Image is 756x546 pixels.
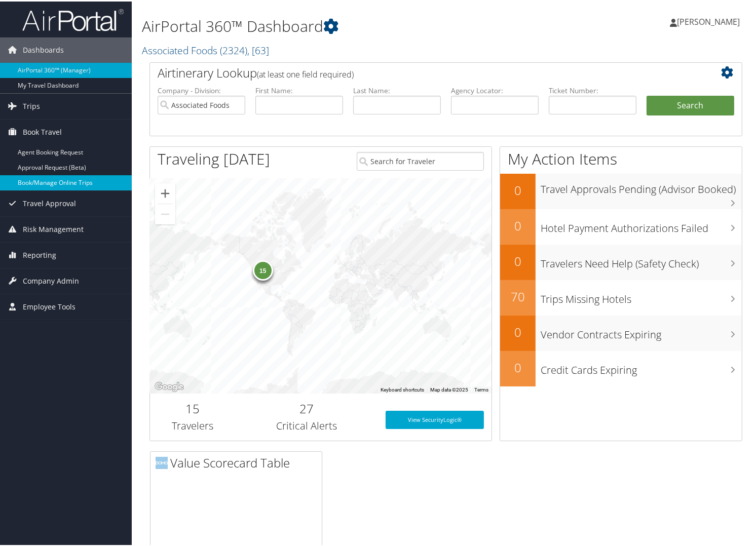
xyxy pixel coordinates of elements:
[647,94,734,114] button: Search
[541,176,742,195] h3: Travel Approvals Pending (Advisor Booked)
[158,399,228,416] h2: 15
[500,349,742,385] a: 0Credit Cards Expiring
[158,417,228,432] h3: Travelers
[500,251,536,268] h2: 0
[541,250,742,269] h3: Travelers Need Help (Safety Check)
[23,189,76,215] span: Travel Approval
[500,147,742,168] h1: My Action Items
[23,267,79,292] span: Company Admin
[430,385,468,391] span: Map data ©2025
[158,147,270,168] h1: Traveling [DATE]
[500,358,536,375] h2: 0
[474,385,488,391] a: Terms (opens in new tab)
[541,215,742,234] h3: Hotel Payment Authorizations Failed
[156,453,322,470] h2: Value Scorecard Table
[386,409,484,427] a: View SecurityLogic®
[549,84,636,94] label: Ticket Number:
[500,172,742,208] a: 0Travel Approvals Pending (Advisor Booked)
[243,417,370,432] h3: Critical Alerts
[255,84,343,94] label: First Name:
[220,42,247,56] span: ( 2324 )
[156,455,168,467] img: domo-logo.png
[677,15,740,26] span: [PERSON_NAME]
[158,84,245,94] label: Company - Division:
[353,84,441,94] label: Last Name:
[142,14,547,35] h1: AirPortal 360™ Dashboard
[23,241,56,266] span: Reporting
[155,182,175,202] button: Zoom in
[541,286,742,305] h3: Trips Missing Hotels
[257,67,354,79] span: (at least one field required)
[155,203,175,223] button: Zoom out
[23,293,75,318] span: Employee Tools
[500,322,536,339] h2: 0
[500,180,536,198] h2: 0
[670,5,750,35] a: [PERSON_NAME]
[500,279,742,314] a: 70Trips Missing Hotels
[541,321,742,340] h3: Vendor Contracts Expiring
[500,208,742,243] a: 0Hotel Payment Authorizations Failed
[451,84,539,94] label: Agency Locator:
[23,36,64,61] span: Dashboards
[23,118,62,143] span: Book Travel
[500,287,536,304] h2: 70
[541,357,742,376] h3: Credit Cards Expiring
[158,63,685,80] h2: Airtinerary Lookup
[153,379,186,392] img: Google
[253,258,273,279] div: 15
[153,379,186,392] a: Open this area in Google Maps (opens a new window)
[243,399,370,416] h2: 27
[22,7,124,30] img: airportal-logo.png
[23,215,84,241] span: Risk Management
[357,150,484,169] input: Search for Traveler
[500,216,536,233] h2: 0
[500,243,742,279] a: 0Travelers Need Help (Safety Check)
[247,42,269,56] span: , [ 63 ]
[142,42,269,56] a: Associated Foods
[23,92,40,118] span: Trips
[500,314,742,349] a: 0Vendor Contracts Expiring
[381,385,424,392] button: Keyboard shortcuts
